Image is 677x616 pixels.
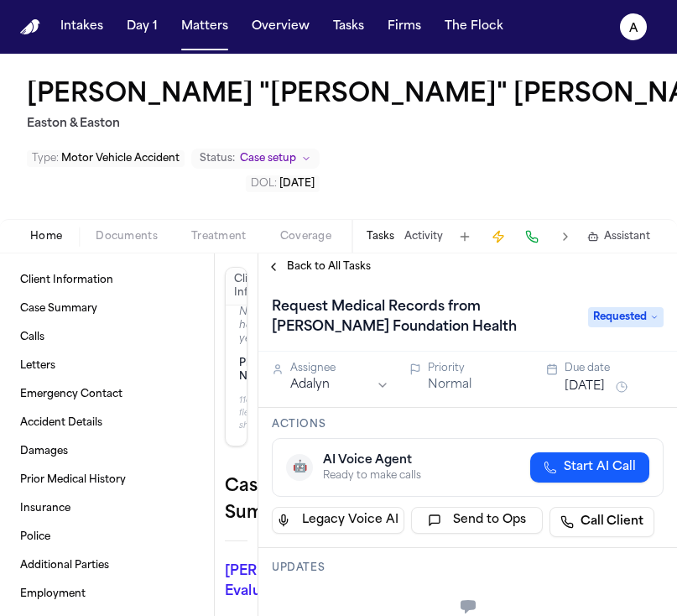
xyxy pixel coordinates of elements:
[13,381,200,408] a: Emergency Contact
[240,152,296,165] span: Case setup
[225,561,247,602] p: [PERSON_NAME] Evaluation
[231,273,298,300] h3: Client Information
[13,438,200,465] a: Damages
[27,114,650,134] h2: Easton & Easton
[272,507,404,534] button: Legacy Voice AI
[565,378,605,395] button: [DATE]
[323,469,421,483] div: Ready to make calls
[20,19,40,35] img: Finch Logo
[612,377,632,397] button: Snooze task
[487,225,510,248] button: Create Immediate Task
[404,230,443,243] button: Activity
[13,295,200,322] a: Case Summary
[323,452,421,469] div: AI Voice Agent
[272,561,664,575] h3: Updates
[245,12,316,42] button: Overview
[246,175,320,192] button: Edit DOL: 2025-03-23
[13,495,200,522] a: Insurance
[239,357,286,384] span: Phone Numbers
[251,179,277,189] span: DOL :
[520,225,544,248] button: Make a Call
[13,552,200,579] a: Additional Parties
[367,230,394,243] button: Tasks
[604,230,650,243] span: Assistant
[565,362,664,375] div: Due date
[293,459,307,476] span: 🤖
[272,418,664,431] h3: Actions
[280,230,331,243] span: Coverage
[279,179,315,189] span: [DATE]
[27,150,185,167] button: Edit Type: Motor Vehicle Accident
[411,507,544,534] button: Send to Ops
[326,12,371,42] button: Tasks
[120,12,164,42] button: Day 1
[428,377,471,394] button: Normal
[549,507,654,537] a: Call Client
[564,459,636,476] span: Start AI Call
[587,230,650,243] button: Assistant
[13,352,200,379] a: Letters
[13,410,200,436] a: Accident Details
[174,12,235,42] button: Matters
[428,362,527,375] div: Priority
[13,467,200,493] a: Prior Medical History
[381,12,428,42] button: Firms
[61,154,180,164] span: Motor Vehicle Accident
[530,452,649,483] button: Start AI Call
[438,12,510,42] button: The Flock
[265,294,578,341] h1: Request Medical Records from [PERSON_NAME] Foundation Health
[13,324,200,351] a: Calls
[13,581,200,608] a: Employment
[258,260,379,274] button: Back to All Tasks
[225,473,306,527] h2: Case Summary
[96,230,158,243] span: Documents
[191,149,320,169] button: Change status from Case setup
[30,230,62,243] span: Home
[200,152,235,165] span: Status:
[290,362,389,375] div: Assignee
[287,260,371,274] span: Back to All Tasks
[20,19,40,35] a: Home
[13,267,200,294] a: Client Information
[32,154,59,164] span: Type :
[13,524,200,551] a: Police
[588,307,664,327] span: Requested
[453,225,477,248] button: Add Task
[191,230,247,243] span: Treatment
[54,12,110,42] button: Intakes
